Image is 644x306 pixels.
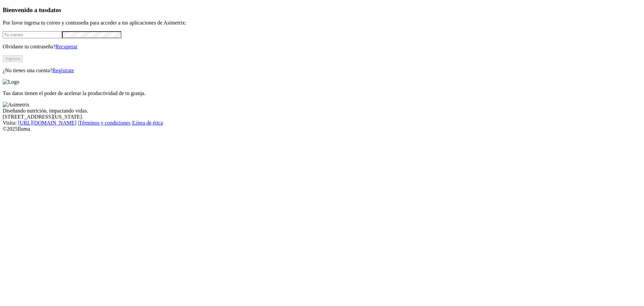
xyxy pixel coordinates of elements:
button: Ingresa [3,55,23,62]
div: Diseñando nutrición, impactando vidas. [3,108,641,114]
a: Términos y condiciones [79,120,130,126]
a: [URL][DOMAIN_NAME] [18,120,76,126]
p: Tus datos tienen el poder de acelerar la productividad de tu granja. [3,90,641,96]
p: Olvidaste tu contraseña? [3,44,641,50]
input: Tu correo [3,31,62,38]
h3: Bienvenido a tus [3,6,641,14]
img: Logo [3,79,19,85]
div: © 2025 Iluma [3,126,641,132]
a: Regístrate [52,68,74,73]
a: Recuperar [55,44,77,49]
p: ¿No tienes una cuenta? [3,68,641,74]
a: Línea de ética [133,120,163,126]
div: [STREET_ADDRESS][US_STATE]. [3,114,641,120]
img: Asimetrix [3,102,30,108]
p: Por favor ingresa tu correo y contraseña para acceder a tus aplicaciones de Asimetrix: [3,20,641,26]
span: datos [47,6,61,13]
div: Visita : | | [3,120,641,126]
